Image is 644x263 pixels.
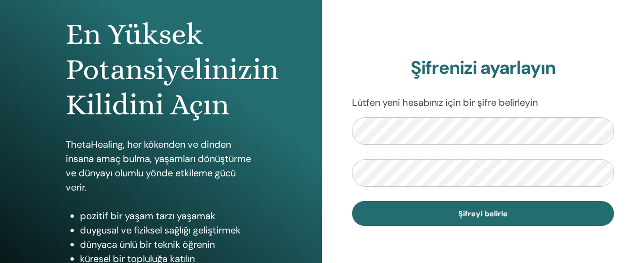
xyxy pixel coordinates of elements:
h1: En Yüksek Potansiyelinizin Kilidini Açın [66,17,257,123]
li: duygusal ve fiziksel sağlığı geliştirmek [80,223,257,237]
p: ThetaHealing, her kökenden ve dinden insana amaç bulma, yaşamları dönüştürme ve dünyayı olumlu yö... [66,137,257,194]
h2: Şifrenizi ayarlayın [352,57,614,79]
span: Şifreyi belirle [458,209,508,219]
li: pozitif bir yaşam tarzı yaşamak [80,209,257,223]
p: Lütfen yeni hesabınız için bir şifre belirleyin [352,95,614,110]
button: Şifreyi belirle [352,201,614,226]
li: dünyaca ünlü bir teknik öğrenin [80,237,257,252]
